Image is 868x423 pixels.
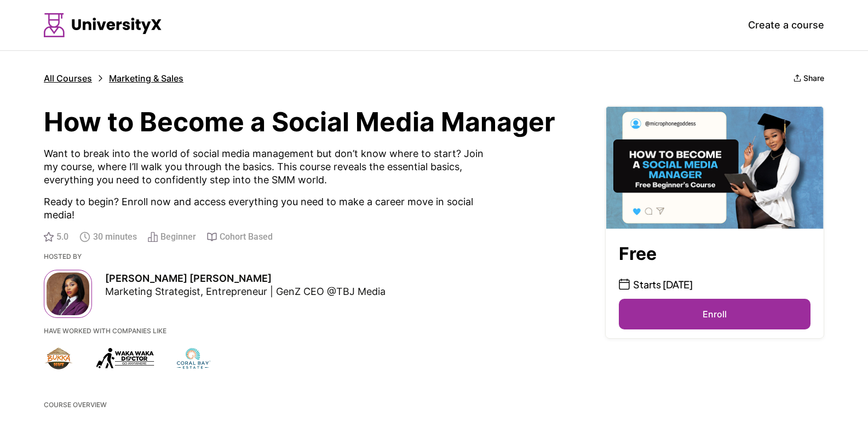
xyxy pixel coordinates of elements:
img: Coral Bay [176,347,210,369]
button: Share [794,73,824,84]
p: Ready to begin? Enroll now and access everything you need to make a career move in social media! [44,195,486,222]
p: Share [803,73,824,84]
button: Enroll [619,299,810,329]
img: Author [47,273,89,315]
p: How to Become a Social Media Manager [44,106,564,138]
span: Beginner [160,230,196,244]
p: All Courses [44,73,92,84]
p: Marketing & Sales [109,73,183,84]
p: [PERSON_NAME] [PERSON_NAME] [105,272,386,285]
span: Cohort Based [220,230,273,244]
p: Free [619,237,810,270]
img: Logo [44,13,162,37]
p: Starts [DATE] [633,277,693,292]
span: 30 minutes [93,230,137,244]
p: Course Overview [44,401,564,409]
p: Hosted by [44,252,564,261]
span: 5.0 [56,230,68,244]
p: Want to break into the world of social media management but don’t know where to start? Join my co... [44,147,486,187]
span: Marketing Strategist, Entrepreneur | GenZ CEO @TBJ Media [105,286,386,297]
img: Bukka [44,346,74,370]
p: Create a course [748,18,824,33]
p: have worked with companies like [44,327,564,335]
img: Wakawaka [96,347,154,369]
